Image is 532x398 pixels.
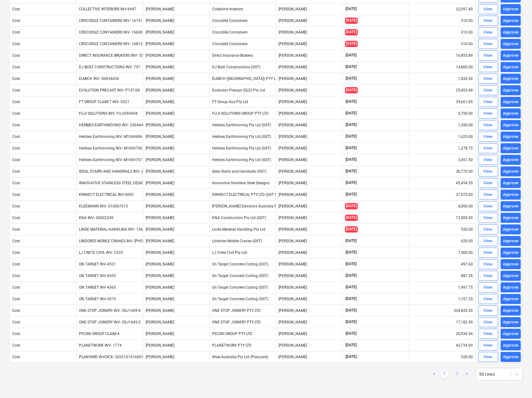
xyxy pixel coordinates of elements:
button: Approve [501,236,521,246]
div: View [483,29,493,36]
div: CROCODILE CONTAINERS INV- 16191 [79,18,143,23]
div: View [483,319,493,326]
div: 1,497.75 [409,282,475,292]
div: Direct Insurance Brokers [209,50,276,60]
button: Approve [501,306,521,316]
button: Approve [501,282,521,292]
button: Approve [501,4,521,14]
div: 30,770.00 [409,166,475,176]
div: 22,097.40 [409,4,475,14]
div: [PERSON_NAME] [276,85,342,95]
div: [PERSON_NAME] [276,132,342,142]
div: 310.00 [409,16,475,26]
div: 4,000.00 [409,201,475,211]
div: On Target Concrete Cutting (GST) [209,271,276,281]
div: Herbies Earthmoving Pty Ltd (GST) [209,120,276,130]
span: [DATE] [345,215,358,221]
div: View [483,203,493,210]
span: [DATE] [345,29,358,35]
div: DJ Built Constructions (GST) [209,62,276,72]
button: Approve [501,62,521,72]
span: Della Rosa [146,42,174,46]
button: Approve [501,16,521,26]
div: [PERSON_NAME] [276,282,342,292]
div: ELMICH ([GEOGRAPHIC_DATA]) PTY LIMITED [209,74,276,84]
button: Approve [501,108,521,118]
div: ONE STOP JOINERY PTY LTD [209,306,276,316]
div: Approve [503,133,519,140]
button: View [478,166,498,176]
button: View [478,120,498,130]
button: View [478,97,498,107]
span: [DATE] [345,226,358,232]
div: 45,454.55 [409,178,475,188]
button: View [478,352,498,362]
div: [PERSON_NAME] Elevators Australia Pty Ltd [209,201,276,211]
div: View [483,145,493,152]
div: View [483,214,493,222]
div: LINDE MATERIAL HANDLING INV- 1560667 [79,227,152,232]
div: On Target Concrete Cutting (GST) [209,259,276,269]
div: 1,290.00 [409,120,475,130]
div: [PERSON_NAME] [276,201,342,211]
button: View [478,271,498,281]
button: View [478,178,498,188]
button: Approve [501,213,521,223]
div: 16,455.89 [409,50,475,60]
div: 5,750.00 [409,108,475,118]
button: Approve [501,120,521,130]
button: View [478,248,498,258]
button: View [478,236,498,246]
span: Della Rosa [146,7,174,11]
div: KINNECT ELECTRICAL INV-0092 [79,192,134,197]
div: Lindores Mobile Cranes (GST) [209,236,276,246]
span: Della Rosa [146,30,174,34]
div: Approve [503,40,519,48]
div: Crocodile Containers [209,27,276,37]
div: View [483,296,493,303]
button: View [478,340,498,350]
div: Approve [503,29,519,36]
div: [PERSON_NAME] [276,317,342,327]
div: [PERSON_NAME] [276,74,342,84]
div: View [483,64,493,71]
div: Herbies Earthmoving Pty Ltd (GST) [209,155,276,165]
div: CROCODILE CONTAINERS INV- 16600 [79,30,143,34]
span: [DATE] [345,87,358,93]
div: Cost [12,216,20,220]
div: Cost [12,65,20,69]
div: Approve [503,87,519,94]
div: 14,800.00 [409,62,475,72]
div: Cost [12,227,20,232]
span: [DATE] [345,192,357,197]
button: Approve [501,352,521,362]
button: Approve [501,259,521,269]
div: Approve [503,122,519,129]
button: View [478,294,498,304]
button: Approve [501,97,521,107]
div: [PERSON_NAME] [276,224,342,234]
button: View [478,27,498,37]
div: FUJI SOLUTIONS INV- FUJI595694 [79,111,138,116]
span: Della Rosa [146,18,174,23]
span: [DATE] [345,145,357,151]
div: Collective Interiors [209,4,276,14]
span: Della Rosa [146,158,174,162]
button: View [478,85,498,95]
div: Herbies Earthmoving Pty Ltd (GST) [209,132,276,142]
div: Crocodile Containers [209,16,276,26]
div: Approve [503,342,519,349]
span: Della Rosa [146,192,174,197]
div: View [483,249,493,256]
div: On Target Concrete Cutting (GST) [209,294,276,304]
div: [PERSON_NAME] [276,27,342,37]
div: View [483,284,493,291]
div: [PERSON_NAME] [276,271,342,281]
div: Cost [12,30,20,34]
div: [PERSON_NAME] [276,155,342,165]
button: Approve [501,85,521,95]
div: Cost [12,100,20,104]
div: View [483,307,493,314]
div: Approve [503,156,519,164]
div: View [483,168,493,175]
